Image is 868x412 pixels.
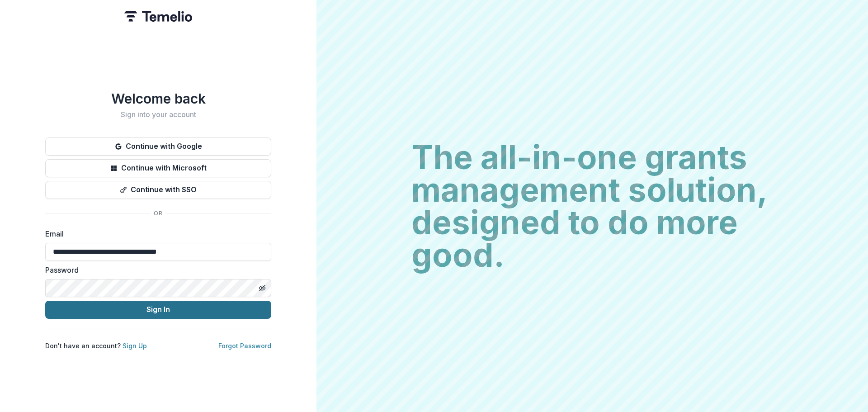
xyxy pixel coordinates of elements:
label: Email [45,228,266,239]
h1: Welcome back [45,90,271,107]
button: Sign In [45,301,271,319]
p: Don't have an account? [45,341,147,350]
img: Temelio [124,11,192,22]
button: Continue with SSO [45,181,271,199]
a: Sign Up [123,342,147,350]
button: Continue with Google [45,137,271,156]
keeper-lock: Open Keeper Popup [242,283,253,294]
button: Toggle password visibility [255,281,269,295]
button: Continue with Microsoft [45,159,271,177]
h2: Sign into your account [45,110,271,119]
a: Forgot Password [218,342,271,350]
label: Password [45,265,266,275]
